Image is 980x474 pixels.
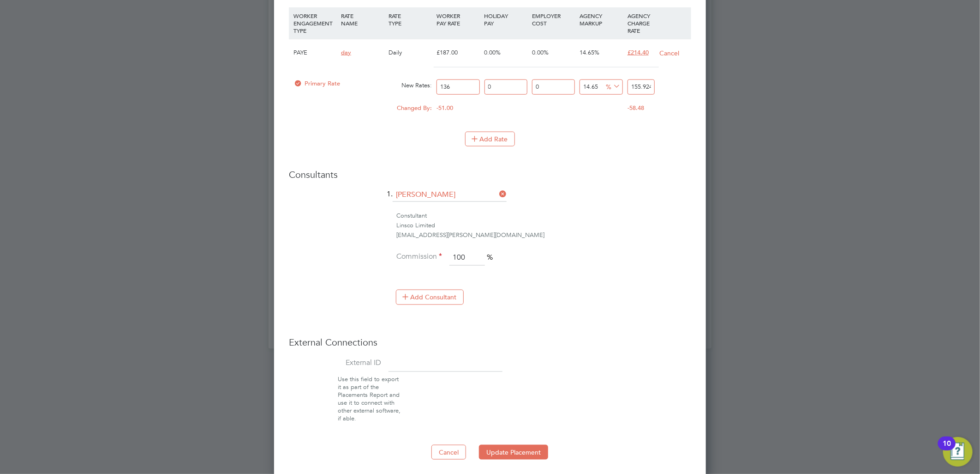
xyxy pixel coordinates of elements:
div: Daily [387,39,434,66]
h3: External Connections [289,336,691,348]
div: £187.00 [434,39,482,66]
button: Add Consultant [396,290,464,304]
span: -58.48 [627,104,644,112]
div: AGENCY CHARGE RATE [625,7,657,39]
li: 1. [289,188,691,211]
div: WORKER PAY RATE [434,7,482,31]
label: External ID [289,358,381,368]
span: -51.00 [436,104,453,112]
button: Open Resource Center, 10 new notifications [943,437,973,467]
span: 0.00% [532,49,549,56]
span: £214.40 [627,49,649,56]
div: Changed By: [291,99,434,117]
div: PAYE [291,39,339,66]
div: Constultant [396,211,691,221]
h3: Consultants [289,169,691,181]
span: Use this field to export it as part of the Placements Report and use it to connect with other ext... [338,375,400,422]
span: % [487,253,493,262]
div: WORKER ENGAGEMENT TYPE [291,7,339,39]
div: RATE NAME [339,7,386,31]
div: [EMAIL_ADDRESS][PERSON_NAME][DOMAIN_NAME] [396,231,691,240]
span: 0.00% [484,49,501,56]
button: Add Rate [465,132,515,146]
input: Search for... [393,188,507,202]
span: day [341,49,351,56]
div: EMPLOYER COST [530,7,577,31]
div: New Rates: [387,77,434,94]
div: RATE TYPE [387,7,434,31]
span: 14.65% [580,49,599,56]
button: Cancel [659,49,680,58]
div: AGENCY MARKUP [577,7,625,31]
div: 10 [943,444,951,456]
span: Primary Rate [293,79,340,87]
button: Cancel [431,445,466,460]
div: HOLIDAY PAY [482,7,530,31]
span: % [603,81,621,91]
div: Linsco Limited [396,221,691,231]
button: Update Placement [479,445,548,460]
label: Commission [396,252,442,261]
